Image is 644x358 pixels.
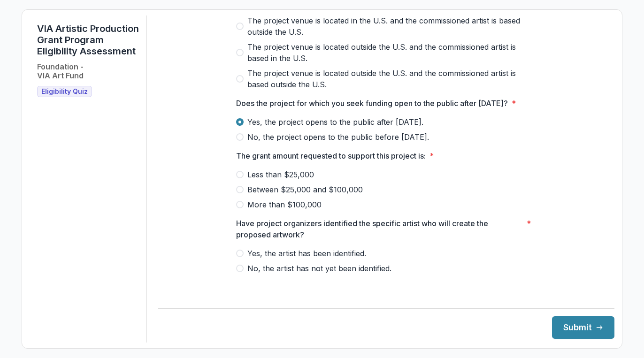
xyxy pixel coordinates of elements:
[247,116,423,128] span: Yes, the project opens to the public after [DATE].
[247,68,537,90] span: The project venue is located outside the U.S. and the commissioned artist is based outside the U.S.
[37,23,139,57] h1: VIA Artistic Production Grant Program Eligibility Assessment
[236,218,523,240] p: Have project organizers identified the specific artist who will create the proposed artwork?
[247,263,391,274] span: No, the artist has not yet been identified.
[247,248,366,259] span: Yes, the artist has been identified.
[236,98,508,109] p: Does the project for which you seek funding open to the public after [DATE]?
[41,88,88,96] span: Eligibility Quiz
[247,131,429,143] span: No, the project opens to the public before [DATE].
[552,316,614,339] button: Submit
[247,199,322,210] span: More than $100,000
[247,41,537,64] span: The project venue is located outside the U.S. and the commissioned artist is based in the U.S.
[247,169,314,180] span: Less than $25,000
[236,150,426,161] p: The grant amount requested to support this project is:
[37,62,84,80] h2: Foundation - VIA Art Fund
[247,15,537,38] span: The project venue is located in the U.S. and the commissioned artist is based outside the U.S.
[247,184,363,195] span: Between $25,000 and $100,000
